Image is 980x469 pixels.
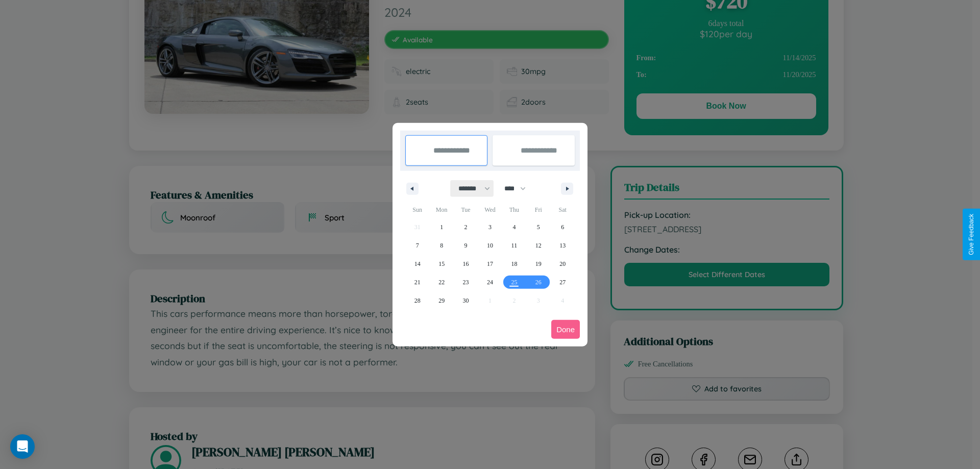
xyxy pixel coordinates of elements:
span: 19 [535,255,542,273]
span: Mon [429,202,453,218]
span: 8 [440,236,443,255]
span: 18 [511,255,517,273]
span: 15 [438,255,445,273]
button: 30 [454,291,478,310]
button: 10 [478,236,502,255]
span: 16 [463,255,469,273]
button: 22 [429,273,453,291]
button: 3 [478,218,502,236]
button: Done [551,320,580,339]
button: 18 [502,255,526,273]
button: 5 [526,218,550,236]
span: 17 [487,255,493,273]
span: Sat [551,202,575,218]
span: 12 [535,236,542,255]
div: Open Intercom Messenger [10,434,35,459]
span: 30 [463,291,469,310]
button: 23 [454,273,478,291]
button: 17 [478,255,502,273]
button: 8 [429,236,453,255]
button: 27 [551,273,575,291]
span: 11 [511,236,518,255]
button: 6 [551,218,575,236]
button: 25 [502,273,526,291]
span: Sun [405,202,429,218]
button: 4 [502,218,526,236]
span: 25 [511,273,517,291]
span: 3 [488,218,492,236]
button: 11 [502,236,526,255]
span: 6 [561,218,564,236]
span: 14 [414,255,421,273]
span: 23 [463,273,469,291]
button: 20 [551,255,575,273]
span: 29 [438,291,445,310]
span: Tue [454,202,478,218]
span: 2 [464,218,468,236]
span: 22 [438,273,445,291]
span: 10 [487,236,493,255]
button: 21 [405,273,429,291]
span: 21 [414,273,421,291]
span: 28 [414,291,421,310]
button: 19 [526,255,550,273]
span: 4 [512,218,516,236]
button: 28 [405,291,429,310]
span: 7 [416,236,419,255]
span: Fri [526,202,550,218]
button: 7 [405,236,429,255]
span: 1 [440,218,443,236]
button: 29 [429,291,453,310]
div: Give Feedback [968,214,975,255]
span: 24 [487,273,493,291]
button: 14 [405,255,429,273]
span: 13 [559,236,566,255]
button: 15 [429,255,453,273]
span: 26 [535,273,542,291]
button: 9 [454,236,478,255]
button: 2 [454,218,478,236]
button: 16 [454,255,478,273]
button: 26 [526,273,550,291]
button: 24 [478,273,502,291]
span: 27 [559,273,566,291]
span: Thu [502,202,526,218]
span: Wed [478,202,502,218]
button: 13 [551,236,575,255]
span: 20 [559,255,566,273]
button: 1 [429,218,453,236]
span: 5 [537,218,540,236]
span: 9 [464,236,468,255]
button: 12 [526,236,550,255]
